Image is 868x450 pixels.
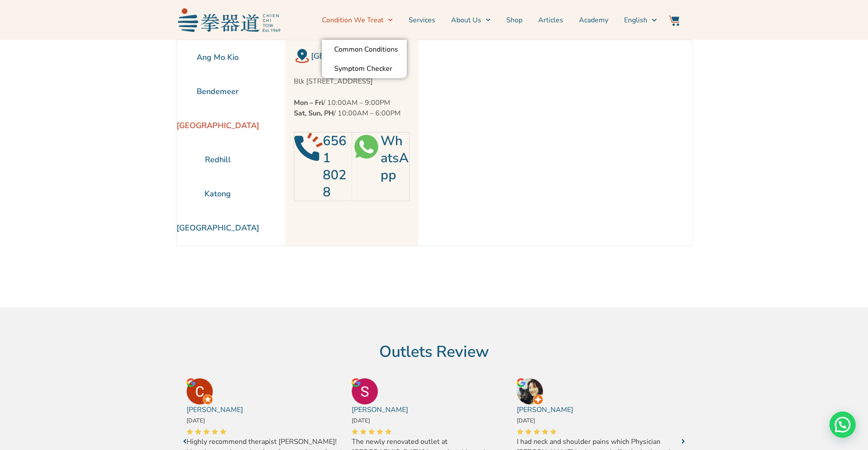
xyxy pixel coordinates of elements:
[178,434,192,448] a: Next
[579,9,608,31] a: Academy
[506,9,522,31] a: Shop
[352,405,408,415] a: [PERSON_NAME]
[294,98,410,119] p: / 10:00AM – 9:00PM / 10:00AM – 6:00PM
[451,9,490,31] a: About Us
[352,417,370,425] span: [DATE]
[418,40,666,246] iframe: Chien Chi Tow Healthcare jurong east
[285,9,657,31] nav: Menu
[538,9,563,31] a: Articles
[322,59,407,78] a: Symptom Checker
[322,40,407,78] ul: Condition We Treat
[517,417,535,425] span: [DATE]
[624,15,647,25] span: English
[294,98,323,108] strong: Mon – Fri
[517,378,543,405] img: Li-Ling Sitoh
[352,378,378,405] img: Sharon Lim
[187,417,205,425] span: [DATE]
[381,132,409,184] a: WhatsApp
[322,9,393,31] a: Condition We Treat
[323,132,346,201] a: 6561 8028
[669,15,679,26] img: Website Icon-03
[322,40,407,59] a: Common Conditions
[187,378,213,405] img: Cherine Ng
[676,434,690,448] a: Next
[182,342,686,362] h2: Outlets Review
[187,405,243,415] a: [PERSON_NAME]
[409,9,435,31] a: Services
[294,108,334,118] strong: Sat, Sun, PH
[294,76,410,87] p: Blk [STREET_ADDRESS]
[829,412,856,438] div: Need help? WhatsApp contact
[624,9,656,31] a: Switch to English
[517,405,573,415] a: [PERSON_NAME]
[311,50,409,62] h2: [GEOGRAPHIC_DATA]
